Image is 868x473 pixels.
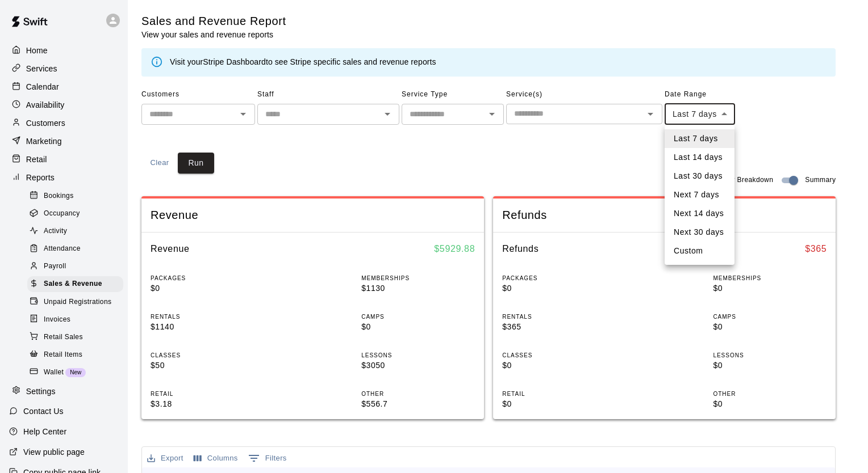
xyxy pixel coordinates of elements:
li: Next 14 days [665,204,735,223]
li: Custom [665,242,735,260]
li: Last 30 days [665,167,735,185]
li: Next 30 days [665,223,735,242]
li: Last 7 days [665,129,735,148]
li: Last 14 days [665,148,735,167]
li: Next 7 days [665,185,735,204]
